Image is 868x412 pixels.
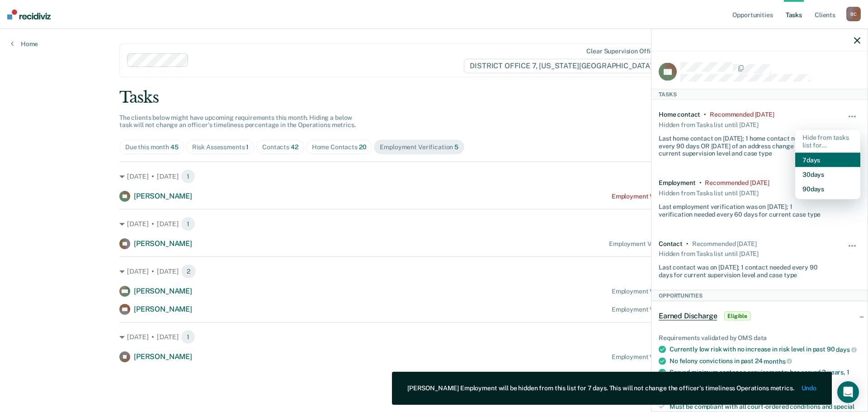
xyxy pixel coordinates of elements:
[836,346,856,353] span: days
[134,305,192,313] span: [PERSON_NAME]
[134,192,192,200] span: [PERSON_NAME]
[837,381,859,403] div: Open Intercom Messenger
[246,143,249,151] span: 1
[359,143,367,151] span: 20
[119,88,749,107] div: Tasks
[7,9,51,19] img: Recidiviz
[134,352,192,361] span: [PERSON_NAME]
[119,169,749,184] div: [DATE] • [DATE]
[134,239,192,248] span: [PERSON_NAME]
[312,143,367,151] div: Home Contacts
[181,264,196,279] span: 2
[612,353,749,361] div: Employment Verification recommended [DATE]
[670,346,860,354] div: Currently low risk with no increase in risk level in past 90
[181,169,195,184] span: 1
[181,217,195,231] span: 1
[134,287,192,295] span: [PERSON_NAME]
[380,143,458,151] div: Employment Verification
[764,357,792,365] span: months
[692,240,756,247] div: Recommended in 23 days
[670,357,860,365] div: No felony convictions in past 24
[795,167,860,181] button: 30 days
[612,288,749,295] div: Employment Verification recommended [DATE]
[612,306,749,313] div: Employment Verification recommended [DATE]
[802,384,816,392] button: Undo
[795,152,860,167] button: 7 days
[659,111,700,118] div: Home contact
[659,260,827,279] div: Last contact was on [DATE]; 1 contact needed every 90 days for current supervision level and case...
[181,330,195,344] span: 1
[192,143,249,151] div: Risk Assessments
[407,384,794,392] div: [PERSON_NAME] Employment will be hidden from this list for 7 days. This will not change the offic...
[686,240,689,247] div: •
[651,89,868,99] div: Tasks
[724,312,750,321] span: Eligible
[170,143,179,151] span: 45
[119,217,749,231] div: [DATE] • [DATE]
[586,47,663,55] div: Clear supervision officers
[659,187,759,199] div: Hidden from Tasks list until [DATE]
[704,111,706,118] div: •
[710,111,774,118] div: Recommended 20 days ago
[659,247,759,260] div: Hidden from Tasks list until [DATE]
[699,179,702,187] div: •
[795,130,860,153] div: Hide from tasks list for...
[609,240,749,248] div: Employment Verification recommended in a day
[291,143,298,151] span: 42
[795,181,860,196] button: 90 days
[612,193,749,200] div: Employment Verification recommended [DATE]
[659,118,759,131] div: Hidden from Tasks list until [DATE]
[705,179,769,187] div: Recommended 7 days ago
[119,330,749,344] div: [DATE] • [DATE]
[659,199,827,218] div: Last employment verification was on [DATE]; 1 verification needed every 60 days for current case ...
[659,179,696,187] div: Employment
[670,369,860,384] div: Served minimum sentence requirements: has served 3 years, 1
[659,240,683,247] div: Contact
[651,290,868,301] div: Opportunities
[464,59,665,73] span: DISTRICT OFFICE 7, [US_STATE][GEOGRAPHIC_DATA]
[262,143,298,151] div: Contacts
[119,264,749,279] div: [DATE] • [DATE]
[125,143,179,151] div: Due this month
[11,40,38,48] a: Home
[651,302,868,331] div: Earned DischargeEligible
[659,131,827,157] div: Last home contact on [DATE]; 1 home contact needed every 90 days OR [DATE] of an address change f...
[119,114,356,129] span: The clients below might have upcoming requirements this month. Hiding a below task will not chang...
[454,143,458,151] span: 5
[846,7,861,21] div: B C
[659,312,717,321] span: Earned Discharge
[659,334,860,342] div: Requirements validated by OMS data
